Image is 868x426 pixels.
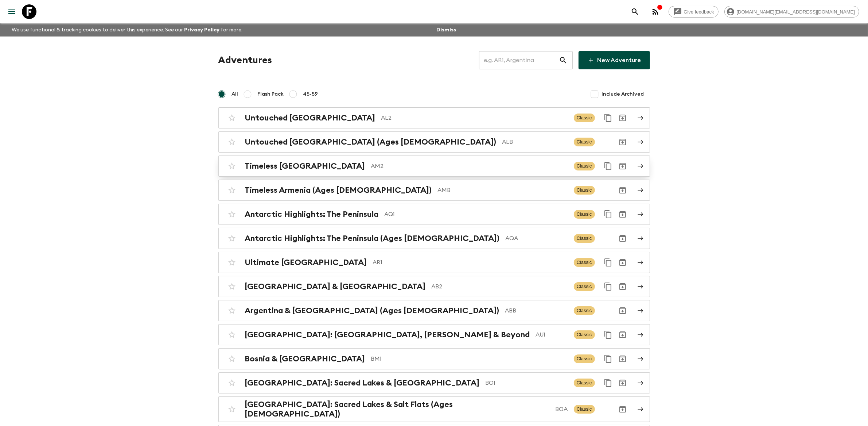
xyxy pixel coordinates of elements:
[615,255,630,270] button: Archive
[579,51,650,69] a: New Adventure
[615,183,630,197] button: Archive
[615,207,630,222] button: Archive
[669,6,719,18] a: Give feedback
[432,282,568,291] p: AB2
[601,279,615,294] button: Duplicate for 45-59
[733,9,859,15] span: [DOMAIN_NAME][EMAIL_ADDRESS][DOMAIN_NAME]
[574,306,595,315] span: Classic
[615,159,630,173] button: Archive
[245,210,379,219] h2: Antarctic Highlights: The Peninsula
[245,137,497,147] h2: Untouched [GEOGRAPHIC_DATA] (Ages [DEMOGRAPHIC_DATA])
[574,210,595,219] span: Classic
[536,330,568,339] p: AU1
[574,162,595,170] span: Classic
[245,113,375,123] h2: Untouched [GEOGRAPHIC_DATA]
[574,405,595,414] span: Classic
[245,234,500,243] h2: Antarctic Highlights: The Peninsula (Ages [DEMOGRAPHIC_DATA])
[574,354,595,363] span: Classic
[371,354,568,363] p: BM1
[245,161,365,171] h2: Timeless [GEOGRAPHIC_DATA]
[4,4,19,19] button: menu
[184,27,219,32] a: Privacy Policy
[218,252,650,273] a: Ultimate [GEOGRAPHIC_DATA]AR1ClassicDuplicate for 45-59Archive
[615,279,630,294] button: Archive
[218,324,650,345] a: [GEOGRAPHIC_DATA]: [GEOGRAPHIC_DATA], [PERSON_NAME] & BeyondAU1ClassicDuplicate for 45-59Archive
[245,378,480,388] h2: [GEOGRAPHIC_DATA]: Sacred Lakes & [GEOGRAPHIC_DATA]
[218,107,650,128] a: Untouched [GEOGRAPHIC_DATA]AL2ClassicDuplicate for 45-59Archive
[724,6,859,18] div: [DOMAIN_NAME][EMAIL_ADDRESS][DOMAIN_NAME]
[601,207,615,222] button: Duplicate for 45-59
[371,162,568,170] p: AM2
[245,330,530,339] h2: [GEOGRAPHIC_DATA]: [GEOGRAPHIC_DATA], [PERSON_NAME] & Beyond
[245,258,367,267] h2: Ultimate [GEOGRAPHIC_DATA]
[601,376,615,390] button: Duplicate for 45-59
[381,114,568,122] p: AL2
[218,300,650,321] a: Argentina & [GEOGRAPHIC_DATA] (Ages [DEMOGRAPHIC_DATA])ABBClassicArchive
[601,255,615,270] button: Duplicate for 45-59
[218,53,272,68] h1: Adventures
[218,180,650,201] a: Timeless Armenia (Ages [DEMOGRAPHIC_DATA])AMBClassicArchive
[218,372,650,394] a: [GEOGRAPHIC_DATA]: Sacred Lakes & [GEOGRAPHIC_DATA]BO1ClassicDuplicate for 45-59Archive
[574,258,595,267] span: Classic
[615,303,630,318] button: Archive
[574,282,595,291] span: Classic
[680,9,718,15] span: Give feedback
[245,354,365,364] h2: Bosnia & [GEOGRAPHIC_DATA]
[615,352,630,366] button: Archive
[435,25,458,35] button: Dismiss
[218,396,650,422] a: [GEOGRAPHIC_DATA]: Sacred Lakes & Salt Flats (Ages [DEMOGRAPHIC_DATA])BOAClassicArchive
[479,50,559,70] input: e.g. AR1, Argentina
[245,282,426,291] h2: [GEOGRAPHIC_DATA] & [GEOGRAPHIC_DATA]
[218,228,650,249] a: Antarctic Highlights: The Peninsula (Ages [DEMOGRAPHIC_DATA])AQAClassicArchive
[615,376,630,390] button: Archive
[486,379,568,387] p: BO1
[245,306,499,315] h2: Argentina & [GEOGRAPHIC_DATA] (Ages [DEMOGRAPHIC_DATA])
[601,352,615,366] button: Duplicate for 45-59
[385,210,568,219] p: AQ1
[245,400,550,419] h2: [GEOGRAPHIC_DATA]: Sacred Lakes & Salt Flats (Ages [DEMOGRAPHIC_DATA])
[601,159,615,173] button: Duplicate for 45-59
[615,135,630,149] button: Archive
[615,111,630,125] button: Archive
[9,23,245,37] p: We use functional & tracking cookies to deliver this experience. See our for more.
[505,306,568,315] p: ABB
[601,111,615,125] button: Duplicate for 45-59
[602,91,644,98] span: Include Archived
[574,234,595,243] span: Classic
[373,258,568,267] p: AR1
[628,4,642,19] button: search adventures
[506,234,568,243] p: AQA
[574,138,595,146] span: Classic
[218,348,650,369] a: Bosnia & [GEOGRAPHIC_DATA]BM1ClassicDuplicate for 45-59Archive
[438,186,568,195] p: AMB
[502,138,568,146] p: ALB
[218,131,650,153] a: Untouched [GEOGRAPHIC_DATA] (Ages [DEMOGRAPHIC_DATA])ALBClassicArchive
[615,231,630,246] button: Archive
[556,405,568,414] p: BOA
[574,379,595,387] span: Classic
[258,91,284,98] span: Flash Pack
[245,185,432,195] h2: Timeless Armenia (Ages [DEMOGRAPHIC_DATA])
[615,327,630,342] button: Archive
[574,330,595,339] span: Classic
[218,156,650,177] a: Timeless [GEOGRAPHIC_DATA]AM2ClassicDuplicate for 45-59Archive
[601,327,615,342] button: Duplicate for 45-59
[218,204,650,225] a: Antarctic Highlights: The PeninsulaAQ1ClassicDuplicate for 45-59Archive
[218,276,650,297] a: [GEOGRAPHIC_DATA] & [GEOGRAPHIC_DATA]AB2ClassicDuplicate for 45-59Archive
[574,114,595,122] span: Classic
[615,402,630,417] button: Archive
[303,91,318,98] span: 45-59
[574,186,595,195] span: Classic
[232,91,238,98] span: All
